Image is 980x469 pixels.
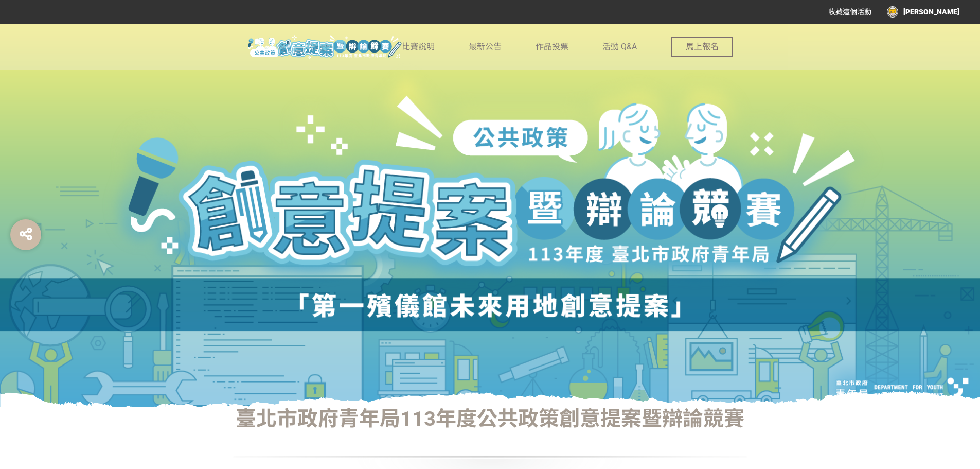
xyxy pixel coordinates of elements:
span: 最新公告 [469,42,502,51]
a: 比賽說明 [402,24,435,70]
a: 活動 Q&A [602,24,637,70]
span: 馬上報名 [686,42,719,51]
span: 收藏這個活動 [828,8,871,16]
span: 活動 Q&A [602,42,637,51]
h1: 臺北市政府青年局113年度公共政策創意提案暨辯論競賽 [233,407,747,431]
a: 最新公告 [469,24,502,70]
a: 作品投票 [536,24,568,70]
span: 比賽說明 [402,42,435,51]
button: 馬上報名 [671,37,733,57]
img: 臺北市政府青年局113年度公共政策創意提案暨辯論競賽 [247,34,402,60]
span: 作品投票 [536,42,568,51]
